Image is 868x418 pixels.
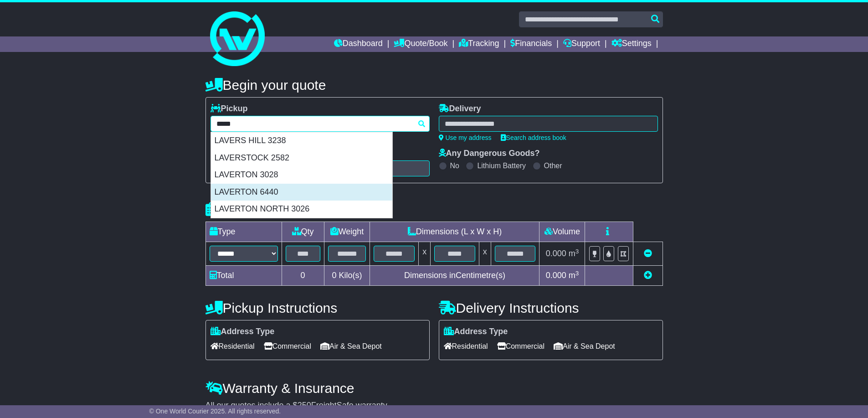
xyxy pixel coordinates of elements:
[211,339,255,353] span: Residential
[450,161,459,170] label: No
[211,116,430,132] typeahead: Please provide city
[510,36,552,52] a: Financials
[282,222,324,242] td: Qty
[205,266,282,286] td: Total
[644,249,652,258] a: Remove this item
[546,249,566,258] span: 0.000
[644,271,652,280] a: Add new item
[370,222,539,242] td: Dimensions (L x W x H)
[205,202,320,217] h4: Package details |
[211,166,392,184] div: LAVERTON 3028
[439,134,492,141] a: Use my address
[370,266,539,286] td: Dimensions in Centimetre(s)
[444,327,508,337] label: Address Type
[575,270,579,277] sup: 3
[205,222,282,242] td: Type
[497,339,544,353] span: Commercial
[211,327,275,337] label: Address Type
[205,401,663,411] div: All our quotes include a $ FreightSafe warranty.
[211,104,248,114] label: Pickup
[439,104,481,114] label: Delivery
[298,401,311,410] span: 250
[544,161,562,170] label: Other
[211,150,392,167] div: LAVERSTOCK 2582
[332,271,336,280] span: 0
[479,242,491,266] td: x
[205,77,663,93] h4: Begin your quote
[324,266,370,286] td: Kilo(s)
[211,184,392,201] div: LAVERTON 6440
[211,132,392,150] div: LAVERS HILL 3238
[611,36,652,52] a: Settings
[569,249,579,258] span: m
[501,134,566,141] a: Search address book
[149,408,281,415] span: © One World Courier 2025. All rights reserved.
[569,271,579,280] span: m
[546,271,566,280] span: 0.000
[439,300,663,315] h4: Delivery Instructions
[563,36,600,52] a: Support
[211,201,392,218] div: LAVERTON NORTH 3026
[539,222,585,242] td: Volume
[205,300,430,315] h4: Pickup Instructions
[554,339,615,353] span: Air & Sea Depot
[320,339,382,353] span: Air & Sea Depot
[419,242,431,266] td: x
[205,381,663,396] h4: Warranty & Insurance
[477,161,526,170] label: Lithium Battery
[334,36,383,52] a: Dashboard
[324,222,370,242] td: Weight
[264,339,311,353] span: Commercial
[575,248,579,255] sup: 3
[439,149,540,159] label: Any Dangerous Goods?
[444,339,488,353] span: Residential
[394,36,447,52] a: Quote/Book
[282,266,324,286] td: 0
[459,36,499,52] a: Tracking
